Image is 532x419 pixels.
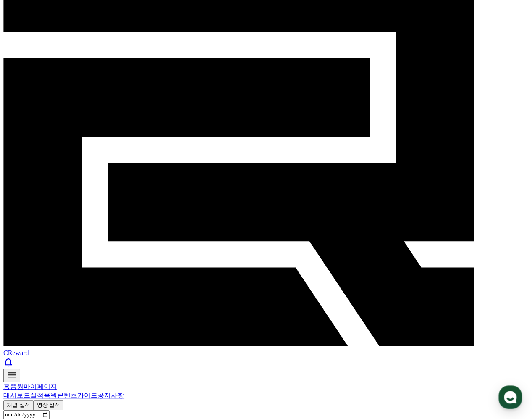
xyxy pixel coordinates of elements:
a: 홈 [3,266,55,287]
a: 홈 [3,383,10,390]
a: 실적 [30,392,44,399]
a: 음원 [10,383,24,390]
button: 채널 실적 [3,400,34,410]
span: CReward [3,349,29,356]
button: 영상 실적 [34,400,64,410]
a: 영상 실적 [34,401,64,408]
a: 음원 [44,392,57,399]
a: 콘텐츠 [57,392,77,399]
span: 홈 [26,279,31,286]
span: 설정 [130,279,140,286]
a: 대시보드 [3,392,30,399]
a: 공지사항 [97,392,124,399]
a: 가이드 [77,392,97,399]
a: 대화 [55,266,108,287]
a: 마이페이지 [24,383,57,390]
a: 설정 [108,266,161,287]
a: 채널 실적 [3,401,34,408]
span: 대화 [77,279,87,286]
a: CReward [3,342,529,356]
